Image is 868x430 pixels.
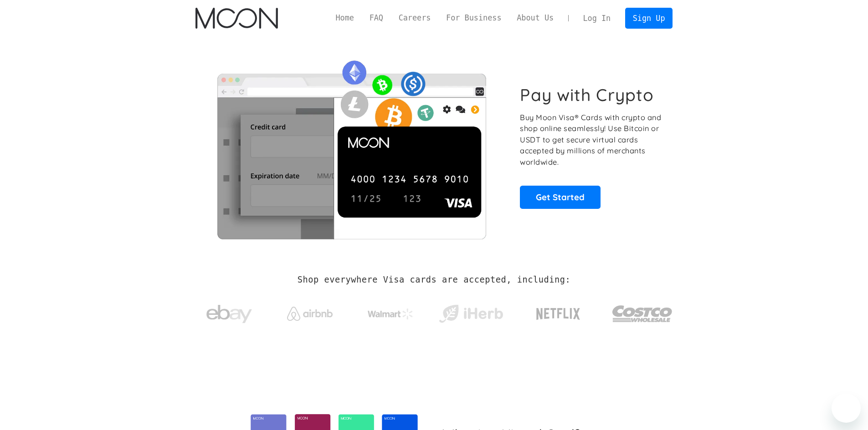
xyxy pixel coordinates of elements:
h2: Shop everywhere Visa cards are accepted, including: [298,275,570,285]
img: ebay [206,300,252,329]
a: For Business [438,12,509,24]
img: iHerb [437,302,505,326]
a: Careers [391,12,438,24]
a: Netflix [518,293,599,330]
a: Walmart [356,299,424,324]
a: FAQ [362,12,391,24]
a: About Us [509,12,561,24]
a: Home [328,12,362,24]
a: Airbnb [276,298,344,325]
a: Sign Up [625,8,673,28]
a: iHerb [437,293,505,330]
a: ebay [195,291,263,333]
img: Moon Cards let you spend your crypto anywhere Visa is accepted. [195,54,508,239]
img: Walmart [368,309,413,319]
a: Get Started [520,186,601,208]
h1: Pay with Crypto [520,85,654,105]
a: Log In [575,8,618,28]
a: Costco [612,288,673,335]
img: Airbnb [287,307,333,321]
img: Costco [612,297,673,331]
iframe: Button to launch messaging window [832,394,861,423]
img: Netflix [535,303,581,325]
a: home [195,8,278,29]
img: Moon Logo [195,8,278,29]
p: Buy Moon Visa® Cards with crypto and shop online seamlessly! Use Bitcoin or USDT to get secure vi... [520,112,663,168]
